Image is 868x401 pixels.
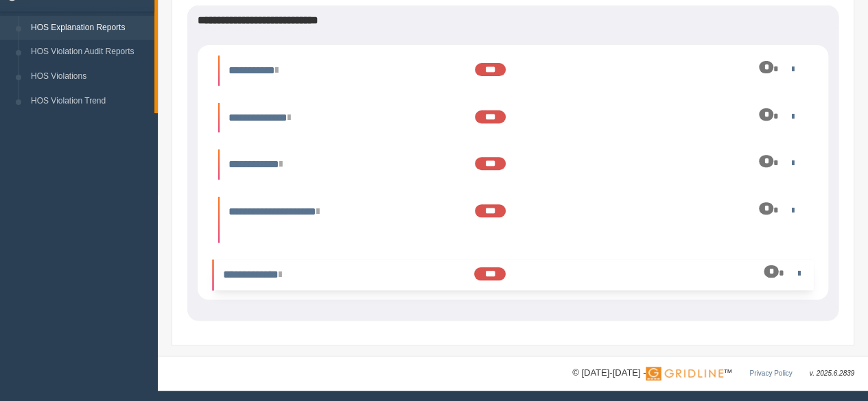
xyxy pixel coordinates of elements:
li: Expand [212,259,813,289]
li: Expand [218,149,808,180]
div: © [DATE]-[DATE] - ™ [572,366,854,380]
a: Privacy Policy [749,369,792,377]
a: HOS Violations [25,64,154,89]
a: HOS Violation Trend [25,89,154,114]
img: Gridline [646,367,723,380]
span: v. 2025.6.2839 [810,369,854,377]
li: Expand [218,197,808,243]
li: Expand [218,103,808,133]
a: HOS Violation Audit Reports [25,40,154,64]
li: Expand [218,56,808,86]
a: HOS Explanation Reports [25,16,154,40]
